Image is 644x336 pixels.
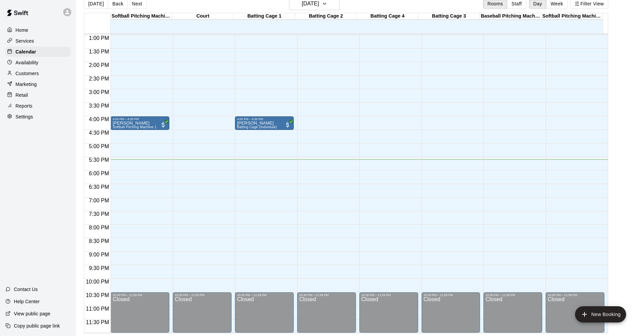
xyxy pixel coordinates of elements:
[485,293,540,297] div: 10:30 PM – 11:59 PM
[172,13,234,20] div: Court
[235,116,294,130] div: 4:00 PM – 4:30 PM: Kenlie Nunley
[237,125,277,129] span: Batting Cage (Individual)
[485,297,540,335] div: Closed
[84,279,111,285] span: 10:00 PM
[422,292,480,333] div: 10:30 PM – 11:59 PM: Closed
[5,36,71,46] a: Services
[113,293,167,297] div: 10:30 PM – 11:59 PM
[87,238,111,244] span: 8:30 PM
[87,211,111,217] span: 7:30 PM
[14,310,50,317] p: View public page
[160,121,167,128] span: All customers have paid
[175,297,230,335] div: Closed
[16,113,33,120] p: Settings
[5,58,71,68] a: Availability
[87,198,111,203] span: 7:00 PM
[16,81,37,88] p: Marketing
[16,92,28,98] p: Retail
[16,103,32,109] p: Reports
[424,297,478,335] div: Closed
[237,117,292,121] div: 4:00 PM – 4:30 PM
[16,48,36,55] p: Calendar
[299,297,354,335] div: Closed
[424,293,478,297] div: 10:30 PM – 11:59 PM
[5,90,71,100] a: Retail
[546,292,604,333] div: 10:30 PM – 11:59 PM: Closed
[14,322,60,329] p: Copy public page link
[87,130,111,136] span: 4:30 PM
[235,292,294,333] div: 10:30 PM – 11:59 PM: Closed
[14,298,40,305] p: Help Center
[16,59,39,66] p: Availability
[16,27,28,33] p: Home
[5,25,71,35] a: Home
[548,293,602,297] div: 10:30 PM – 11:59 PM
[87,49,111,54] span: 1:30 PM
[84,306,111,312] span: 11:00 PM
[87,76,111,82] span: 2:30 PM
[5,101,71,111] a: Reports
[418,13,480,20] div: Batting Cage 3
[84,292,111,298] span: 10:30 PM
[173,292,232,333] div: 10:30 PM – 11:59 PM: Closed
[87,116,111,122] span: 4:00 PM
[297,292,356,333] div: 10:30 PM – 11:59 PM: Closed
[113,117,167,121] div: 4:00 PM – 4:30 PM
[5,47,71,57] a: Calendar
[483,292,542,333] div: 10:30 PM – 11:59 PM: Closed
[87,225,111,230] span: 8:00 PM
[87,103,111,109] span: 3:30 PM
[295,13,357,20] div: Batting Cage 2
[548,297,602,335] div: Closed
[113,297,167,335] div: Closed
[480,13,541,20] div: Baseball Pitching Machine
[175,293,230,297] div: 10:30 PM – 11:59 PM
[111,13,172,20] div: Softball Pitching Machine 1
[299,293,354,297] div: 10:30 PM – 11:59 PM
[87,62,111,68] span: 2:00 PM
[113,125,157,129] span: Softball Pitching Machine 1
[16,70,39,77] p: Customers
[111,292,169,333] div: 10:30 PM – 11:59 PM: Closed
[87,143,111,149] span: 5:00 PM
[87,157,111,163] span: 5:30 PM
[361,293,416,297] div: 10:30 PM – 11:59 PM
[237,297,292,335] div: Closed
[14,286,38,293] p: Contact Us
[87,252,111,257] span: 9:00 PM
[234,13,295,20] div: Batting Cage 1
[284,121,291,128] span: All customers have paid
[5,68,71,79] a: Customers
[237,293,292,297] div: 10:30 PM – 11:59 PM
[361,297,416,335] div: Closed
[87,171,111,176] span: 6:00 PM
[16,38,34,44] p: Services
[359,292,418,333] div: 10:30 PM – 11:59 PM: Closed
[87,89,111,95] span: 3:00 PM
[357,13,418,20] div: Batting Cage 4
[87,35,111,41] span: 1:00 PM
[541,13,603,20] div: Softball Pitching Machine 2
[84,319,111,325] span: 11:30 PM
[575,306,626,322] button: add
[87,184,111,190] span: 6:30 PM
[5,112,71,122] a: Settings
[87,265,111,271] span: 9:30 PM
[111,116,169,130] div: 4:00 PM – 4:30 PM: Kenlie Nunley
[5,79,71,89] a: Marketing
